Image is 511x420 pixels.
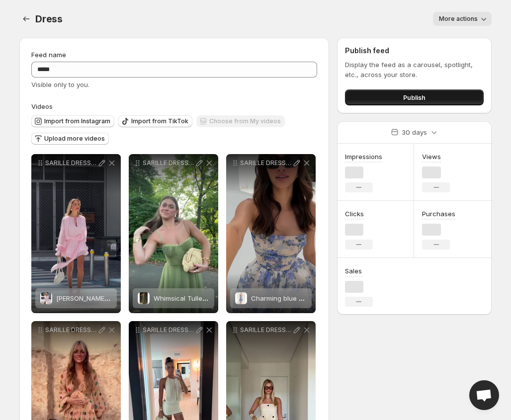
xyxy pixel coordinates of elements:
div: SARILLE DRESS 21 1Maelani Elegant Waist-Tie Mini Dress[PERSON_NAME] Elegant Waist-Tie Mini Dress [31,154,121,313]
p: SARILLE DRESS 08 [143,159,194,167]
p: SARILLE DRESS 21 1 [45,159,97,167]
div: Open chat [469,380,499,410]
h3: Impressions [345,152,382,162]
p: SARILLE DRESS 09 [240,159,292,167]
span: Feed name [31,51,66,59]
h3: Purchases [422,209,455,219]
button: Import from Instagram [31,115,114,127]
span: [PERSON_NAME] Elegant Waist-Tie Mini Dress [56,294,197,302]
p: Display the feed as a carousel, spotlight, etc., across your store. [345,60,484,80]
button: Settings [19,12,33,26]
span: Import from Instagram [44,117,110,125]
button: Upload more videos [31,133,109,145]
p: SARILLE DRESS 11 [143,326,194,334]
p: 30 days [402,127,427,137]
span: More actions [439,15,478,23]
h3: Sales [345,266,362,276]
p: SARILLE DRESS 10 [45,326,97,334]
button: More actions [433,12,492,26]
h3: Clicks [345,209,364,219]
span: Upload more videos [44,135,105,143]
span: Charming blue Midi Dress [251,294,331,302]
h3: Views [422,152,441,162]
span: Whimsical Tulle Corset Midi Dress [154,294,259,302]
span: Videos [31,102,53,110]
div: SARILLE DRESS 08Whimsical Tulle Corset Midi DressWhimsical Tulle Corset Midi Dress [129,154,218,313]
span: Import from TikTok [131,117,188,125]
div: SARILLE DRESS 09Charming blue Midi DressCharming blue Midi Dress [226,154,316,313]
button: Import from TikTok [118,115,192,127]
p: SARILLE DRESS 12 [240,326,292,334]
button: Publish [345,89,484,105]
span: Publish [403,92,426,102]
span: Dress [35,13,63,25]
span: Visible only to you. [31,81,89,88]
h2: Publish feed [345,46,484,56]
